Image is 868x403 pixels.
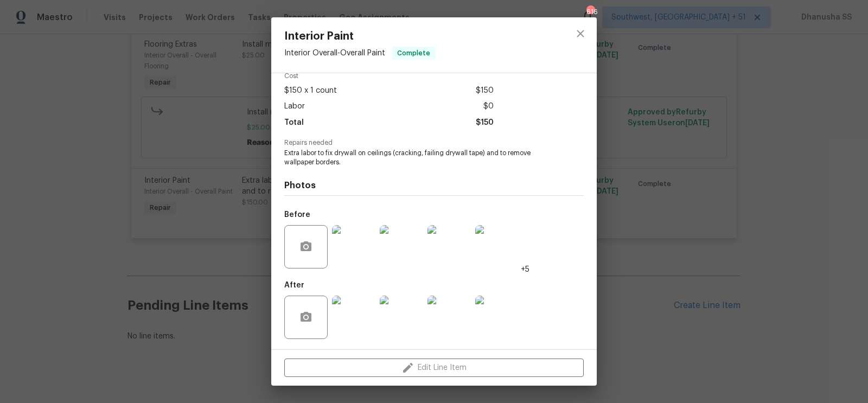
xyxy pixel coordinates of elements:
[393,48,435,59] span: Complete
[476,115,494,131] span: $150
[284,30,436,42] span: Interior Paint
[476,83,494,99] span: $150
[586,7,594,17] div: 616
[284,83,337,99] span: $150 x 1 count
[284,180,584,191] h4: Photos
[284,73,494,80] span: Cost
[521,264,529,275] span: +5
[284,149,554,167] span: Extra labor to fix drywall on ceilings (cracking, failing drywall tape) and to remove wallpaper b...
[567,21,593,47] button: close
[284,211,310,219] h5: Before
[284,115,304,131] span: Total
[284,49,385,57] span: Interior Overall - Overall Paint
[483,99,494,114] span: $0
[284,282,304,289] h5: After
[284,99,305,114] span: Labor
[284,139,584,146] span: Repairs needed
